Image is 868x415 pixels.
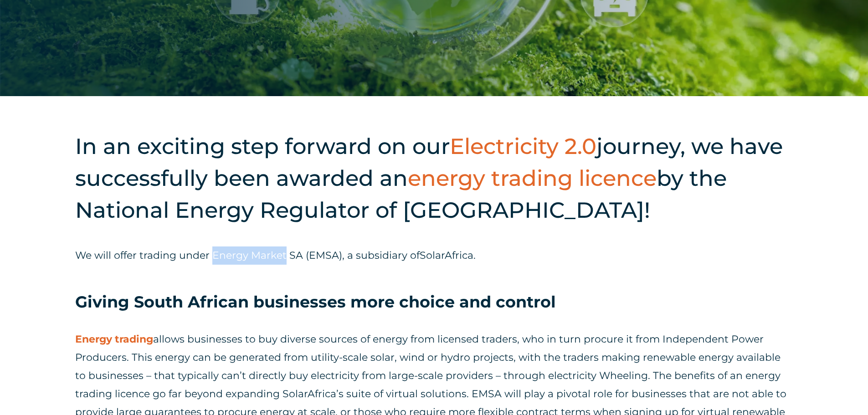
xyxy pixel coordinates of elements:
[420,249,473,261] span: SolarAfrica
[408,165,657,191] span: energy trading licence
[75,130,793,226] h2: In an exciting step forward on our journey, we have successfully been awarded an by the National ...
[473,249,476,261] span: .
[75,249,420,261] span: We will offer trading under Energy Market SA (EMSA), a subsidiary of
[450,133,596,159] span: Electricity 2.0
[75,292,793,313] h3: Giving South African businesses more choice and control
[75,333,153,345] a: Energy trading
